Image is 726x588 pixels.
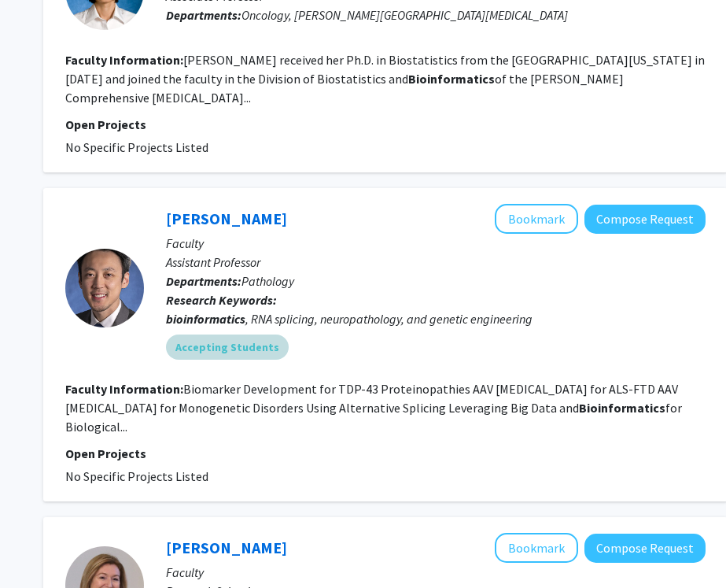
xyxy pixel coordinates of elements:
fg-read-more: [PERSON_NAME] received her Ph.D. in Biostatistics from the [GEOGRAPHIC_DATA][US_STATE] in [DATE] ... [65,52,705,105]
a: [PERSON_NAME] [166,209,287,228]
b: Bioinformatics [579,400,665,416]
button: Compose Request to Jane Carlton [584,534,706,563]
button: Compose Request to Jonathan Ling [584,205,706,234]
p: Faculty [166,234,706,253]
mat-chip: Accepting Students [166,335,289,360]
span: No Specific Projects Listed [65,139,208,155]
b: bioinformatics [166,311,245,327]
p: Faculty [166,563,706,582]
b: Bioinformatics [408,71,495,87]
b: Departments: [166,7,241,23]
p: Open Projects [65,115,706,134]
div: , RNA splicing, neuropathology, and genetic engineering [166,309,706,328]
p: Open Projects [65,444,706,463]
span: Pathology [241,273,294,289]
span: Oncology, [PERSON_NAME][GEOGRAPHIC_DATA][MEDICAL_DATA] [241,7,568,23]
b: Departments: [166,273,241,289]
b: Faculty Information: [65,381,183,397]
b: Research Keywords: [166,292,277,308]
fg-read-more: Biomarker Development for TDP-43 Proteinopathies AAV [MEDICAL_DATA] for ALS-FTD AAV [MEDICAL_DATA... [65,381,682,435]
span: No Specific Projects Listed [65,468,208,484]
b: Faculty Information: [65,52,183,68]
button: Add Jane Carlton to Bookmarks [495,533,578,563]
p: Assistant Professor [166,253,706,272]
iframe: Chat [12,517,67,576]
button: Add Jonathan Ling to Bookmarks [495,204,578,234]
a: [PERSON_NAME] [166,538,287,557]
